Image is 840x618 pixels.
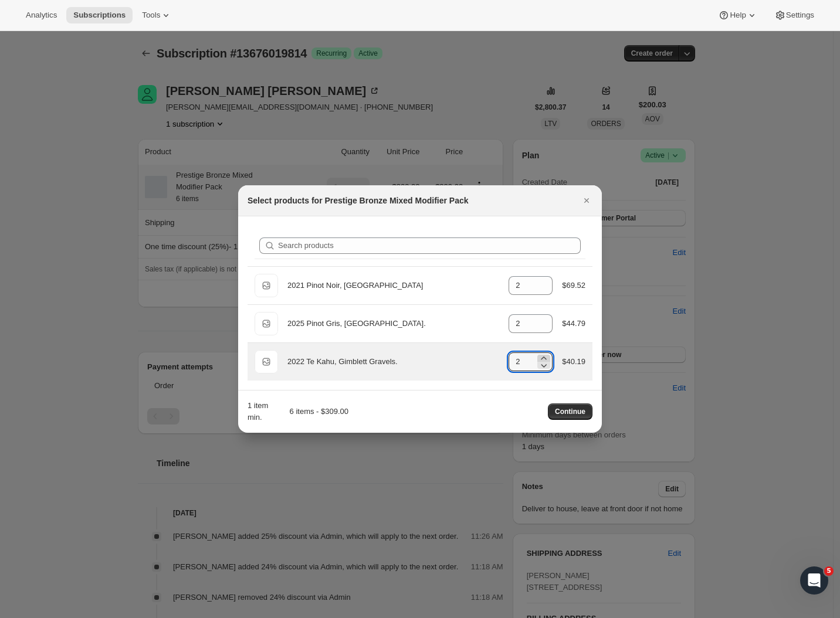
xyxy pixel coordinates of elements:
div: $69.52 [562,280,585,291]
div: 6 items - $309.00 [278,406,348,417]
button: Help [711,7,764,23]
div: 2021 Pinot Noir, [GEOGRAPHIC_DATA] [287,280,499,291]
div: $40.19 [562,356,585,368]
h2: Select products for Prestige Bronze Mixed Modifier Pack [248,195,469,206]
button: Analytics [19,7,64,23]
span: Settings [786,11,814,20]
span: Tools [142,11,160,20]
button: Tools [135,7,179,23]
span: Help [730,11,746,20]
div: 2022 Te Kahu, Gimblett Gravels. [287,356,499,368]
button: Continue [548,403,592,420]
span: Subscriptions [73,11,126,20]
div: 1 item min. [248,400,273,423]
button: Settings [767,7,821,23]
div: 2025 Pinot Gris, [GEOGRAPHIC_DATA]. [287,318,499,330]
button: Subscriptions [66,7,133,23]
iframe: Intercom live chat [800,566,828,595]
span: Continue [555,407,585,416]
input: Search products [278,237,581,254]
span: 5 [824,566,834,576]
span: Analytics [26,11,57,20]
div: $44.79 [562,318,585,330]
button: Close [578,192,595,209]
